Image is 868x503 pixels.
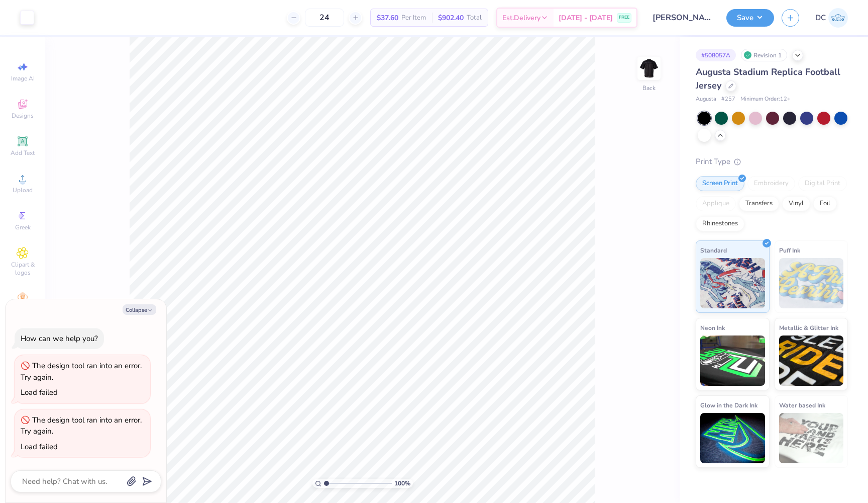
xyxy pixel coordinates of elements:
[5,261,40,277] span: Clipart & logos
[798,176,847,191] div: Digital Print
[394,479,410,488] span: 100 %
[639,58,659,78] img: Back
[467,13,482,23] span: Total
[11,74,35,82] span: Image AI
[696,216,744,231] div: Rhinestones
[696,95,716,104] span: Augusta
[700,336,765,386] img: Neon Ink
[700,413,765,463] img: Glow in the Dark Ink
[21,361,142,382] div: The design tool ran into an error. Try again.
[12,112,34,120] span: Designs
[21,415,142,437] div: The design tool ran into an error. Try again.
[700,322,725,333] span: Neon Ink
[741,49,787,61] div: Revision 1
[11,149,35,157] span: Add Text
[15,223,31,231] span: Greek
[779,400,825,410] span: Water based Ink
[779,322,838,333] span: Metallic & Glitter Ink
[721,95,735,104] span: # 257
[377,13,398,23] span: $37.60
[21,387,58,397] div: Load failed
[696,66,840,92] span: Augusta Stadium Replica Football Jersey
[700,400,757,410] span: Glow in the Dark Ink
[619,14,629,21] span: FREE
[305,9,344,27] input: – –
[779,413,844,463] img: Water based Ink
[747,176,795,191] div: Embroidery
[21,442,58,452] div: Load failed
[700,258,765,308] img: Standard
[642,83,656,93] div: Back
[700,245,727,256] span: Standard
[21,333,98,344] div: How can we help you?
[782,196,810,211] div: Vinyl
[726,9,774,27] button: Save
[438,13,464,23] span: $902.40
[696,196,736,211] div: Applique
[779,245,800,256] span: Puff Ink
[645,8,719,28] input: Untitled Design
[696,49,736,61] div: # 508057A
[815,8,848,28] a: DC
[740,95,791,104] span: Minimum Order: 12 +
[815,12,826,24] span: DC
[401,13,426,23] span: Per Item
[739,196,779,211] div: Transfers
[779,336,844,386] img: Metallic & Glitter Ink
[813,196,837,211] div: Foil
[123,304,156,315] button: Collapse
[559,13,613,23] span: [DATE] - [DATE]
[696,156,848,167] div: Print Type
[502,13,540,23] span: Est. Delivery
[696,176,744,191] div: Screen Print
[13,186,33,194] span: Upload
[828,8,848,28] img: Devyn Cooper
[779,258,844,308] img: Puff Ink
